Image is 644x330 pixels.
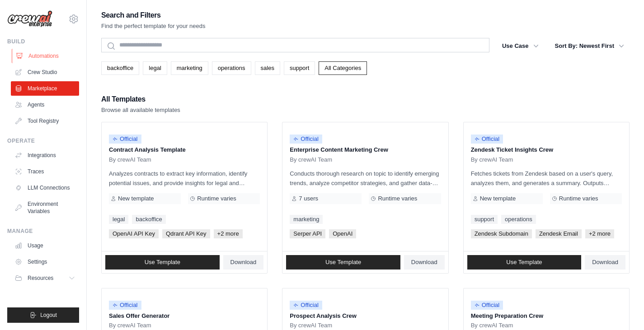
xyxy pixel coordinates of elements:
[7,228,79,235] div: Manage
[109,169,260,188] p: Analyzes contracts to extract key information, identify potential issues, and provide insights fo...
[559,195,598,202] span: Runtime varies
[145,259,180,266] span: Use Template
[550,38,630,54] button: Sort By: Newest First
[404,255,445,270] a: Download
[109,156,151,163] span: By crewAI Team
[109,215,128,224] a: legal
[467,255,582,270] a: Use Template
[7,38,79,45] div: Build
[11,181,79,195] a: LLM Connections
[290,322,332,329] span: By crewAI Team
[197,195,236,202] span: Runtime varies
[223,255,264,270] a: Download
[471,169,622,188] p: Fetches tickets from Zendesk based on a user's query, analyzes them, and generates a summary. Out...
[319,61,367,75] a: All Categories
[480,195,516,202] span: New template
[290,311,441,321] p: Prospect Analysis Crew
[105,255,220,270] a: Use Template
[109,229,159,238] span: OpenAI API Key
[11,81,79,96] a: Marketplace
[40,311,57,319] span: Logout
[290,156,332,163] span: By crewAI Team
[471,322,513,329] span: By crewAI Team
[329,229,356,238] span: OpenAI
[11,197,79,218] a: Environment Variables
[171,61,208,75] a: marketing
[7,137,79,144] div: Operate
[599,287,644,330] iframe: Chat Widget
[109,135,141,144] span: Official
[28,274,53,282] span: Resources
[497,38,544,54] button: Use Case
[11,238,79,253] a: Usage
[109,301,141,310] span: Official
[11,255,79,269] a: Settings
[284,61,315,75] a: support
[471,145,622,154] p: Zendesk Ticket Insights Crew
[471,311,622,321] p: Meeting Preparation Crew
[109,311,260,321] p: Sales Offer Generator
[109,145,260,154] p: Contract Analysis Template
[471,301,503,310] span: Official
[230,259,257,266] span: Download
[471,135,503,144] span: Official
[411,259,437,266] span: Download
[101,9,206,22] h2: Search and Filters
[11,148,79,163] a: Integrations
[471,215,498,224] a: support
[471,229,532,238] span: Zendesk Subdomain
[290,215,323,224] a: marketing
[501,215,536,224] a: operations
[599,287,644,330] div: チャットウィジェット
[11,164,79,179] a: Traces
[536,229,582,238] span: Zendesk Email
[11,271,79,285] button: Resources
[12,49,80,63] a: Automations
[101,61,139,75] a: backoffice
[214,229,243,238] span: +2 more
[143,61,167,75] a: legal
[132,215,165,224] a: backoffice
[290,301,322,310] span: Official
[11,98,79,112] a: Agents
[299,195,318,202] span: 7 users
[585,255,625,270] a: Download
[118,195,154,202] span: New template
[290,135,322,144] span: Official
[7,10,52,28] img: Logo
[255,61,280,75] a: sales
[109,322,151,329] span: By crewAI Team
[101,93,180,106] h2: All Templates
[212,61,251,75] a: operations
[101,22,206,31] p: Find the perfect template for your needs
[471,156,513,163] span: By crewAI Team
[286,255,400,270] a: Use Template
[101,106,180,115] p: Browse all available templates
[325,259,361,266] span: Use Template
[162,229,210,238] span: Qdrant API Key
[290,145,441,154] p: Enterprise Content Marketing Crew
[290,169,441,188] p: Conducts thorough research on topic to identify emerging trends, analyze competitor strategies, a...
[290,229,325,238] span: Serper API
[11,65,79,79] a: Crew Studio
[378,195,417,202] span: Runtime varies
[585,229,614,238] span: +2 more
[11,114,79,128] a: Tool Registry
[7,307,79,323] button: Logout
[592,259,618,266] span: Download
[506,259,542,266] span: Use Template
